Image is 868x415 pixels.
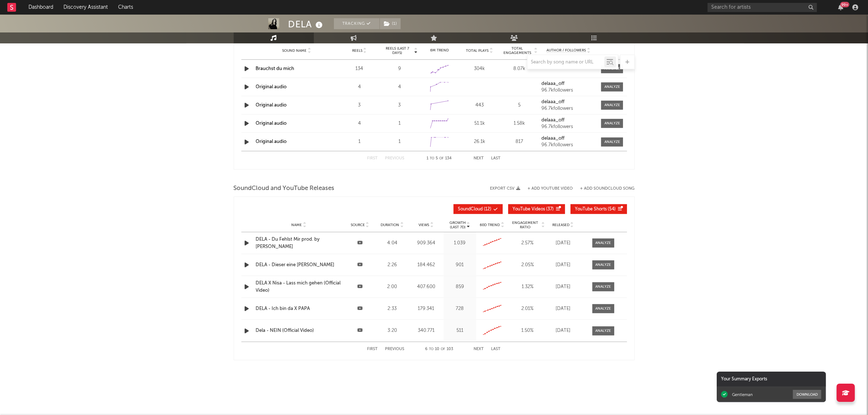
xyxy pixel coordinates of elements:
div: 3 [341,102,378,109]
a: DELA - Du Fehlst Mir prod. by [PERSON_NAME] [256,236,342,250]
a: DELA X Nisa - Lass mich gehen (Official Video) [256,280,342,294]
a: Original audio [256,121,287,126]
a: delaaa_off [541,81,596,86]
div: 6 10 103 [419,345,459,354]
span: of [441,348,445,351]
span: of [439,157,444,160]
a: Dela - NEIN (Official Video) [256,327,342,334]
span: ( 37 ) [513,207,554,212]
span: YouTube Shorts [575,207,607,212]
div: 4 [341,120,378,127]
div: 2:33 [378,305,407,313]
button: + Add YouTube Video [528,187,573,191]
a: Original audio [256,103,287,108]
div: Your Summary Exports [717,372,826,387]
div: 511 [445,327,474,334]
div: 179.341 [410,305,442,313]
div: 407.600 [410,283,442,291]
div: 1.50 % [510,327,545,334]
button: + Add SoundCloud Song [580,187,635,191]
span: Views [419,223,429,227]
span: Name [291,223,302,227]
div: [DATE] [549,240,578,247]
div: 184.462 [410,261,442,269]
span: 60D Trend [480,223,500,227]
div: 859 [445,283,474,291]
div: [DATE] [549,327,578,334]
strong: delaaa_off [541,81,564,86]
button: Last [491,156,501,160]
div: 5 [501,102,538,109]
div: 2:26 [378,261,407,269]
div: 2.05 % [510,261,545,269]
div: 4:04 [378,240,407,247]
div: 96.7k followers [541,124,596,129]
button: First [367,347,378,351]
span: Engagement Ratio [510,221,541,229]
span: Released [552,223,569,227]
div: Gentleman [732,392,753,397]
div: 909.364 [410,240,442,247]
p: (Last 7d) [449,225,466,229]
div: 96.7k followers [541,106,596,111]
a: delaaa_off [541,100,596,105]
button: Export CSV [490,186,521,191]
a: delaaa_off [541,136,596,141]
div: 6M Trend [421,48,458,53]
div: [DATE] [549,305,578,313]
div: 728 [445,305,474,313]
span: Total Engagements [501,46,533,55]
button: Next [474,347,484,351]
span: Author / Followers [547,48,586,53]
div: 3 [381,102,418,109]
a: delaaa_off [541,118,596,123]
div: + Add YouTube Video [521,187,573,191]
span: Duration [381,223,399,227]
div: 1 [341,138,378,146]
div: 1 [381,120,418,127]
input: Search for artists [708,3,817,12]
a: Original audio [256,85,287,89]
div: 1.32 % [510,283,545,291]
div: 1.039 [445,240,474,247]
button: First [367,156,378,160]
span: Sound Name [282,49,307,53]
span: to [430,157,434,160]
span: YouTube Videos [513,207,545,212]
span: SoundCloud [458,207,483,212]
div: 1 [381,138,418,146]
strong: delaaa_off [541,100,564,104]
div: 2.01 % [510,305,545,313]
div: 96.7k followers [541,88,596,93]
div: 4 [381,84,418,91]
div: 51.1k [461,120,498,127]
span: ( 54 ) [575,207,616,212]
div: DELA - Ich bin da X PAPA [256,305,342,313]
button: Previous [385,347,405,351]
div: 96.7k followers [541,143,596,148]
span: SoundCloud and YouTube Releases [234,184,335,193]
div: 3:20 [378,327,407,334]
button: (1) [380,18,401,29]
div: 2:00 [378,283,407,291]
button: YouTube Videos(37) [508,204,565,214]
button: + Add SoundCloud Song [573,187,635,191]
div: 443 [461,102,498,109]
div: [DATE] [549,283,578,291]
div: 340.771 [410,327,442,334]
a: Brauchst du mich [256,66,295,71]
button: Download [793,390,821,399]
div: DELA [288,18,325,30]
button: SoundCloud(12) [454,204,503,214]
strong: delaaa_off [541,118,564,123]
button: Previous [385,156,405,160]
button: Next [474,156,484,160]
div: 4 [341,84,378,91]
div: 817 [501,138,538,146]
button: Last [491,347,501,351]
div: 1.58k [501,120,538,127]
div: 26.1k [461,138,498,146]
